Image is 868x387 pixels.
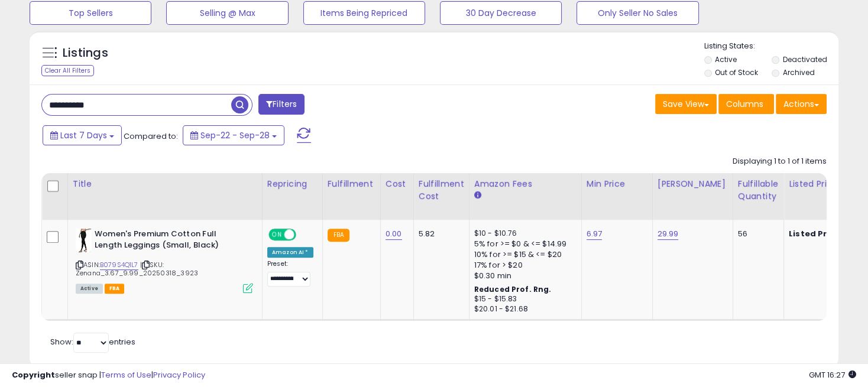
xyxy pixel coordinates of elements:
button: Top Sellers [30,1,151,25]
span: Last 7 Days [60,129,107,141]
small: Amazon Fees. [474,190,481,201]
button: Actions [776,94,827,114]
span: Show: entries [50,336,135,347]
button: Selling @ Max [166,1,288,25]
span: OFF [294,230,313,240]
button: Sep-22 - Sep-28 [183,125,284,145]
span: All listings currently available for purchase on Amazon [76,284,103,294]
span: 2025-10-6 16:27 GMT [809,369,856,381]
div: Repricing [267,178,318,190]
span: | SKU: Zenana_3.67_9.99_20250318_3923 [76,260,198,278]
a: Privacy Policy [153,369,205,381]
div: 17% for > $20 [474,260,572,271]
strong: Copyright [12,369,55,381]
button: Save View [655,94,717,114]
div: $15 - $15.83 [474,294,572,304]
div: Title [73,178,257,190]
span: Sep-22 - Sep-28 [200,129,270,141]
button: Only Seller No Sales [576,1,698,25]
button: Last 7 Days [43,125,122,145]
div: Displaying 1 to 1 of 1 items [733,156,827,167]
span: ON [270,230,284,240]
span: FBA [105,284,125,294]
div: Amazon AI * [267,247,313,258]
button: Items Being Repriced [303,1,425,25]
div: Fulfillment Cost [419,178,464,203]
label: Archived [783,67,815,77]
a: B079S4Q1L7 [100,260,138,270]
div: $0.30 min [474,271,572,281]
b: Reduced Prof. Rng. [474,284,552,294]
a: 29.99 [658,228,679,240]
div: 56 [738,229,775,239]
div: Min Price [587,178,647,190]
div: Preset: [267,260,313,287]
b: Listed Price: [789,228,843,239]
div: 10% for >= $15 & <= $20 [474,249,572,260]
div: $10 - $10.76 [474,229,572,239]
a: 0.00 [386,228,402,240]
small: FBA [328,229,349,242]
img: 31ep7whiIpL._SL40_.jpg [76,229,92,252]
button: Columns [718,94,774,114]
div: 5.82 [419,229,460,239]
button: Filters [258,94,305,115]
div: $20.01 - $21.68 [474,304,572,314]
div: Cost [386,178,409,190]
div: seller snap | | [12,370,205,381]
div: Amazon Fees [474,178,576,190]
div: [PERSON_NAME] [658,178,728,190]
label: Out of Stock [715,67,758,77]
div: 5% for >= $0 & <= $14.99 [474,239,572,249]
label: Deactivated [783,54,827,64]
a: 6.97 [587,228,603,240]
a: Terms of Use [101,369,151,381]
div: Clear All Filters [41,65,94,76]
span: Compared to: [124,131,178,142]
div: Fulfillment [328,178,375,190]
p: Listing States: [704,41,838,52]
h5: Listings [63,45,108,61]
div: ASIN: [76,229,253,292]
label: Active [715,54,737,64]
button: 30 Day Decrease [440,1,562,25]
div: Fulfillable Quantity [738,178,779,203]
span: Columns [726,98,763,110]
b: Women's Premium Cotton Full Length Leggings (Small, Black) [95,229,238,253]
